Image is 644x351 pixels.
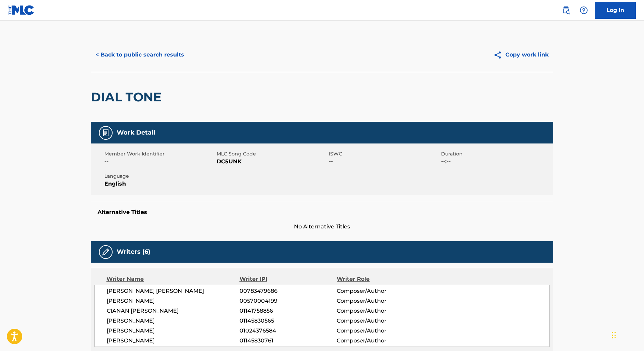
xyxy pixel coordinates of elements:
span: 01024376584 [240,327,337,335]
span: DC5UNK [217,158,327,166]
span: 00783479686 [240,287,337,295]
div: Drag [612,325,616,346]
span: Composer/Author [337,287,425,295]
span: [PERSON_NAME] [107,317,240,325]
span: 01145830761 [240,337,337,345]
span: MLC Song Code [217,150,327,158]
span: Member Work Identifier [104,150,215,158]
span: ISWC [329,150,439,158]
span: -- [104,158,215,166]
span: Composer/Author [337,317,425,325]
iframe: Chat Widget [610,318,644,351]
img: Writers [102,248,110,256]
span: Composer/Author [337,337,425,345]
a: Log In [595,2,636,19]
span: CIANAN [PERSON_NAME] [107,307,240,315]
h2: DIAL TONE [91,89,165,105]
img: Copy work link [493,51,505,59]
img: search [562,6,570,14]
button: Copy work link [489,46,553,63]
h5: Work Detail [117,129,155,137]
h5: Writers (6) [117,248,150,256]
div: Writer Name [106,275,240,283]
span: 01145830565 [240,317,337,325]
span: No Alternative Titles [91,223,553,231]
span: English [104,180,215,188]
div: Help [577,3,591,17]
span: Composer/Author [337,327,425,335]
span: 00570004199 [240,297,337,305]
h5: Alternative Titles [98,209,546,216]
img: Work Detail [102,129,110,137]
span: [PERSON_NAME] [107,297,240,305]
span: [PERSON_NAME] [PERSON_NAME] [107,287,240,295]
button: < Back to public search results [91,46,189,63]
span: Duration [441,150,552,158]
span: Composer/Author [337,307,425,315]
span: --:-- [441,158,552,166]
span: [PERSON_NAME] [107,337,240,345]
span: 01141758856 [240,307,337,315]
img: MLC Logo [8,5,35,15]
span: [PERSON_NAME] [107,327,240,335]
div: Writer IPI [240,275,337,283]
span: Composer/Author [337,297,425,305]
div: Writer Role [337,275,425,283]
span: Language [104,173,215,180]
img: help [580,6,588,14]
span: -- [329,158,439,166]
a: Public Search [559,3,573,17]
